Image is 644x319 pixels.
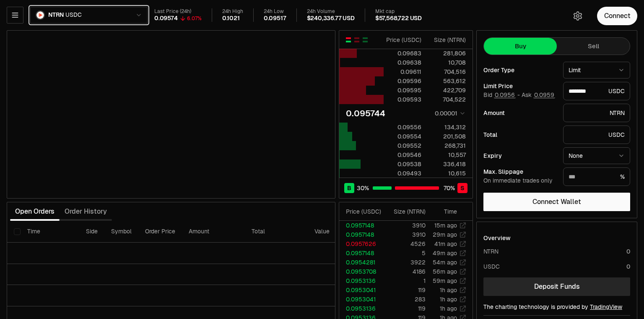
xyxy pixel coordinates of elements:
[375,8,422,15] div: Mkt cap
[21,221,79,243] th: Time
[264,15,286,22] div: 0.09517
[563,126,630,144] div: USDC
[483,110,556,116] div: Amount
[428,123,466,131] div: 134,312
[138,221,182,243] th: Order Price
[483,262,500,271] div: USDC
[428,58,466,67] div: 10,708
[563,167,630,186] div: %
[384,151,421,159] div: 0.09546
[563,147,630,164] button: None
[428,169,466,178] div: 10,615
[433,249,457,257] time: 49m ago
[483,177,556,185] div: On immediate trades only
[460,184,465,192] span: S
[384,123,421,131] div: 0.09556
[432,108,466,118] button: 0.00001
[428,95,466,104] div: 704,522
[384,267,426,276] td: 4186
[182,221,245,243] th: Amount
[104,221,138,243] th: Symbol
[433,207,457,216] div: Time
[483,169,556,175] div: Max. Slippage
[339,248,384,258] td: 0.0957148
[428,151,466,159] div: 10,557
[245,221,308,243] th: Total
[339,267,384,276] td: 0.0953708
[14,228,21,235] button: Select all
[384,58,421,67] div: 0.09638
[384,248,426,258] td: 5
[483,193,630,211] button: Connect Wallet
[433,268,457,275] time: 56m ago
[384,295,426,304] td: 283
[384,132,421,141] div: 0.09554
[563,104,630,122] div: NTRN
[154,8,202,15] div: Last Price (24h)
[483,234,511,242] div: Overview
[494,92,516,98] button: 0.0956
[384,221,426,230] td: 3910
[375,15,422,22] div: $57,568,722 USD
[483,277,630,296] a: Deposit Funds
[483,92,520,99] span: Bid -
[384,36,421,44] div: Price ( USDC )
[590,303,622,311] a: TradingView
[597,7,637,25] button: Connect
[222,15,240,22] div: 0.1021
[563,62,630,78] button: Limit
[557,38,630,55] button: Sell
[353,37,360,43] button: Show Sell Orders Only
[483,303,630,311] div: The charting technology is provided by
[483,247,499,256] div: NTRN
[433,231,457,238] time: 29m ago
[362,37,369,43] button: Show Buy Orders Only
[65,11,81,19] span: USDC
[36,11,44,19] img: NTRN Logo
[357,184,369,192] span: 30 %
[433,259,457,266] time: 54m ago
[7,31,335,198] iframe: Financial Chart
[384,77,421,85] div: 0.09596
[626,262,630,271] div: 0
[428,36,466,44] div: Size ( NTRN )
[345,37,352,43] button: Show Buy and Sell Orders
[428,160,466,168] div: 336,418
[428,141,466,150] div: 268,731
[48,11,64,19] span: NTRN
[264,8,286,15] div: 24h Low
[533,92,555,98] button: 0.0959
[187,15,202,22] div: 6.07%
[384,230,426,239] td: 3910
[483,83,556,89] div: Limit Price
[154,15,178,22] div: 0.09574
[339,239,384,248] td: 0.0957626
[434,222,457,229] time: 15m ago
[307,8,355,15] div: 24h Volume
[440,305,457,312] time: 1h ago
[440,295,457,303] time: 1h ago
[384,68,421,76] div: 0.09611
[384,258,426,267] td: 3922
[483,132,556,138] div: Total
[339,258,384,267] td: 0.0954281
[307,15,355,22] div: $240,336.77 USD
[10,203,60,220] button: Open Orders
[79,221,104,243] th: Side
[444,184,455,192] span: 70 %
[384,86,421,94] div: 0.09595
[428,132,466,141] div: 201,508
[339,221,384,230] td: 0.0957148
[384,95,421,104] div: 0.09593
[346,207,384,216] div: Price ( USDC )
[384,141,421,150] div: 0.09552
[484,38,557,55] button: Buy
[384,160,421,168] div: 0.09538
[434,240,457,248] time: 41m ago
[483,67,556,73] div: Order Type
[339,285,384,295] td: 0.0953041
[428,49,466,58] div: 281,806
[384,169,421,178] div: 0.09493
[384,285,426,295] td: 119
[626,247,630,256] div: 0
